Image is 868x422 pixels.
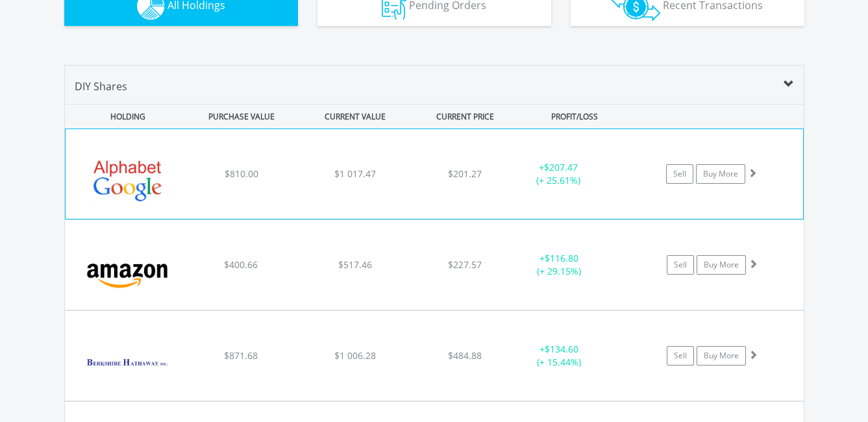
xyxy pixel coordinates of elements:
[334,168,376,180] span: $1 017.47
[338,258,372,271] span: $517.46
[545,343,578,355] span: $134.60
[667,346,694,366] a: Sell
[545,252,578,264] span: $116.80
[186,105,297,129] div: PURCHASE VALUE
[544,161,578,173] span: $207.47
[510,343,608,369] div: + (+ 15.44%)
[66,105,184,129] div: HOLDING
[71,236,183,306] img: EQU.US.AMZN.png
[448,349,482,362] span: $484.88
[224,349,258,362] span: $871.68
[334,349,376,362] span: $1 006.28
[696,164,745,184] a: Buy More
[697,255,746,275] a: Buy More
[510,161,607,187] div: + (+ 25.61%)
[697,346,746,366] a: Buy More
[225,168,258,180] span: $810.00
[300,105,411,129] div: CURRENT VALUE
[510,252,608,278] div: + (+ 29.15%)
[71,327,183,397] img: EQU.US.BRKB.png
[413,105,516,129] div: CURRENT PRICE
[75,79,127,93] span: DIY Shares
[667,255,694,275] a: Sell
[448,168,482,180] span: $201.27
[519,105,630,129] div: PROFIT/LOSS
[224,258,258,271] span: $400.66
[448,258,482,271] span: $227.57
[666,164,693,184] a: Sell
[72,145,184,216] img: EQU.US.GOOGL.png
